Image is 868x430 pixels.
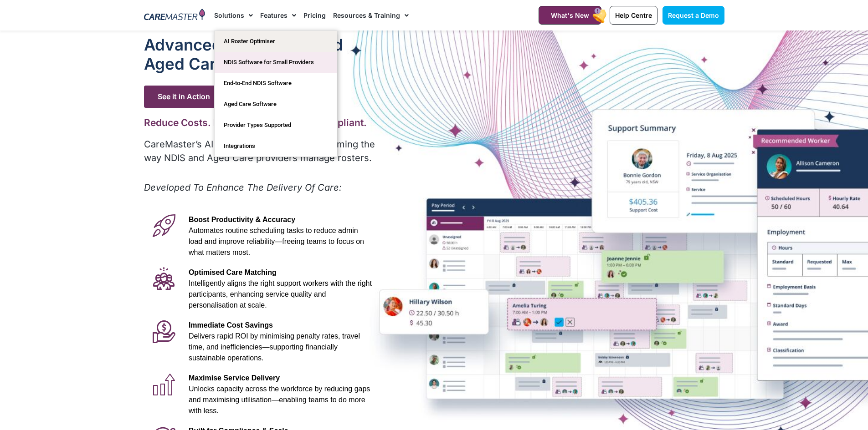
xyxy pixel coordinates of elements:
[215,73,337,94] a: End-to-End NDIS Software
[215,31,337,52] a: AI Roster Optimiser
[144,35,377,73] h1: Advanced Al for NDIS and Aged Care Rostering
[189,268,277,276] span: Optimised Care Matching
[215,115,337,136] a: Provider Types Supported
[551,11,589,19] span: What's New
[189,216,295,223] span: Boost Productivity & Accuracy
[189,385,370,415] span: Unlocks capacity across the workforce by reducing gaps and maximising utilisation—enabling teams ...
[668,11,719,19] span: Request a Demo
[215,52,337,73] a: NDIS Software for Small Providers
[189,332,360,362] span: Delivers rapid ROI by minimising penalty rates, travel time, and inefficiencies—supporting financ...
[615,11,652,19] span: Help Centre
[144,182,342,193] em: Developed To Enhance The Delivery Of Care:
[215,136,337,157] a: Integrations
[189,374,280,382] span: Maximise Service Delivery
[144,9,205,22] img: CareMaster Logo
[144,86,238,108] span: See it in Action
[189,279,372,309] span: Intelligently aligns the right support workers with the right participants, enhancing service qua...
[663,6,724,25] a: Request a Demo
[144,117,377,128] h2: Reduce Costs. Boost Efficiency. Stay Compliant.
[610,6,657,25] a: Help Centre
[144,137,377,165] p: CareMaster’s AI Roster Optimiser is transforming the way NDIS and Aged Care providers manage rost...
[539,6,601,25] a: What's New
[189,321,273,329] span: Immediate Cost Savings
[189,227,364,256] span: Automates routine scheduling tasks to reduce admin load and improve reliability—freeing teams to ...
[215,94,337,115] a: Aged Care Software
[214,30,337,157] ul: Solutions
